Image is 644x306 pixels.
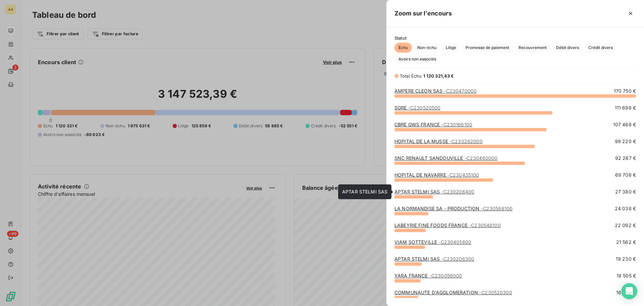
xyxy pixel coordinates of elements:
span: 99 220 € [615,138,636,145]
span: 19 230 € [616,256,636,262]
span: 21 562 € [616,239,636,246]
span: - C230520300 [479,290,512,295]
span: 1 120 321,43 € [423,73,454,79]
a: HOPITAL DE NAVARRE [394,172,479,178]
span: - C230058000 [429,273,462,278]
span: - C230520500 [408,105,441,111]
span: Total Échu [400,73,422,79]
a: AMPERE CLEON SAS [394,88,477,94]
button: Non-échu [413,43,440,53]
span: 170 750 € [614,88,636,94]
button: Échu [394,43,412,53]
a: COMMUNAUTE D'AGGLOMERATION [394,290,512,295]
span: 107 468 € [613,121,636,128]
h5: Zoom sur l’encours [394,9,452,18]
span: - C230206400 [441,189,475,194]
span: Statut [394,35,636,41]
span: 18 505 € [616,272,636,279]
a: LABEYRIE FINE FOODS FRANCE [394,222,501,228]
span: 22 092 € [615,222,636,229]
span: - C230206300 [441,256,475,262]
a: APTAR STELMI SAS [394,256,474,262]
span: 16 837 € [616,289,636,296]
span: - C230470000 [444,88,477,94]
div: Open Intercom Messenger [621,283,637,299]
span: - C230282000 [449,138,483,144]
span: 111 698 € [615,104,636,111]
span: - C230405600 [438,239,471,245]
button: Débit divers [552,43,583,53]
a: CBRE GWS FRANCE [394,122,472,127]
a: YARA FRANCE [394,273,462,278]
span: - C230548100 [469,222,501,228]
span: 24 038 € [615,205,636,212]
a: VIAM SOTTEVILLE [394,239,471,245]
span: 27 380 € [615,188,636,195]
button: Crédit divers [584,43,617,53]
span: 69 708 € [615,172,636,178]
a: LA NORMANDISE SA - PRODUCTION [394,206,513,211]
span: APTAR STELMI SAS [342,189,387,194]
a: APTAR STELMI SAS [394,189,474,194]
button: Promesse de paiement [462,43,513,53]
button: Recouvrement [515,43,551,53]
span: - C230435100 [447,172,479,178]
button: Litige [442,43,460,53]
a: SNC RENAULT SANDOUVILLE [394,155,497,161]
span: - C230166100 [441,122,472,127]
a: HOPITAL DE LA MUSSE [394,138,483,144]
button: Avoirs non associés [394,54,440,64]
span: - C230460000 [465,155,498,161]
a: SGRE [394,105,440,111]
span: 92 267 € [615,155,636,162]
span: - C230586100 [481,206,513,211]
div: grid [386,88,644,298]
